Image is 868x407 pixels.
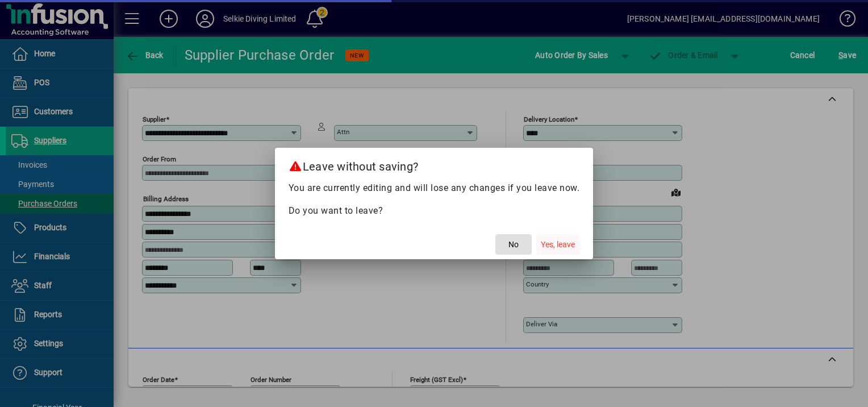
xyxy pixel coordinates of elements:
button: No [495,234,532,255]
p: Do you want to leave? [289,204,580,218]
h2: Leave without saving? [275,148,594,181]
p: You are currently editing and will lose any changes if you leave now. [289,181,580,195]
span: Yes, leave [541,239,575,251]
button: Yes, leave [536,234,579,255]
span: No [508,239,519,251]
